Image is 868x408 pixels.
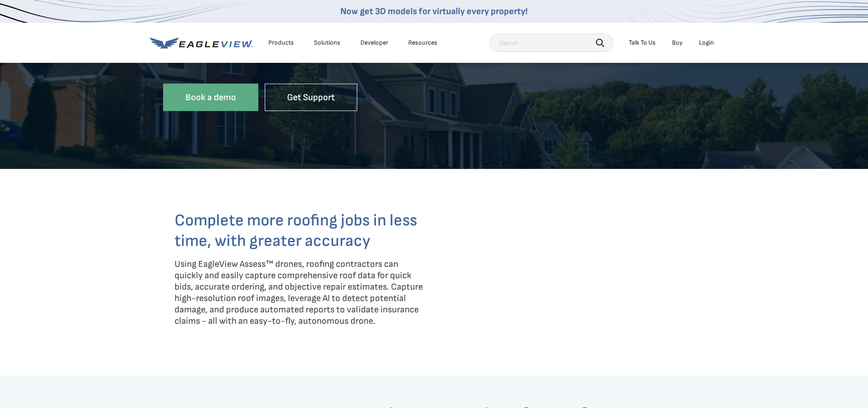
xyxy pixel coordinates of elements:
a: Get Support [265,83,357,111]
a: Buy [672,39,683,47]
div: Talk To Us [629,39,656,47]
div: Resources [408,39,437,47]
div: Solutions [314,39,340,47]
div: Login [699,39,714,47]
input: Search [489,34,613,52]
a: Now get 3D models for virtually every property! [340,6,528,17]
a: Book a demo [163,83,258,111]
a: Developer [360,39,388,47]
p: Using EagleView Assess™ drones, roofing contractors can quickly and easily capture comprehensive ... [175,259,427,327]
div: Products [268,39,294,47]
h3: Complete more roofing jobs in less time, with greater accuracy [175,210,427,251]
